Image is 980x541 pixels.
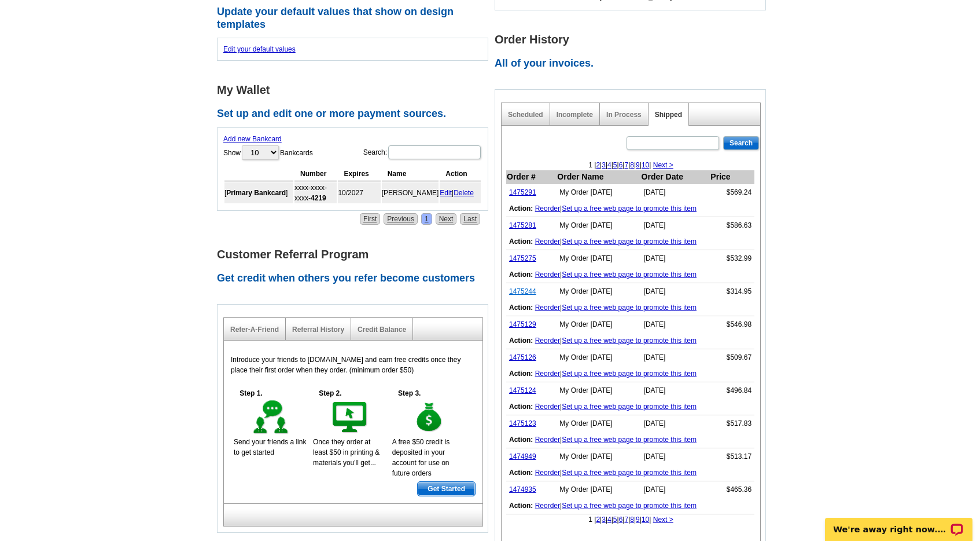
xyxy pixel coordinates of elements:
[506,233,754,250] td: |
[710,448,754,465] td: $513.17
[562,304,697,312] a: Set up a free web page to promote this item
[509,254,536,262] a: 1475275
[230,326,279,334] a: Refer-A-Friend
[607,161,611,169] a: 4
[535,237,560,246] a: Reorder
[392,388,427,399] h5: Step 3.
[562,337,697,345] a: Set up a free web page to promote this item
[231,354,476,375] p: Introduce your friends to [DOMAIN_NAME] and earn free credits once they place their first order w...
[217,248,495,261] h1: Customer Referral Program
[636,516,640,524] a: 9
[495,57,772,70] h2: All of your invoices.
[509,502,533,510] b: Action:
[358,326,406,334] a: Credit Balance
[562,270,697,279] a: Set up a free web page to promote this item
[602,161,606,169] a: 3
[642,516,649,524] a: 10
[557,111,593,119] a: Incomplete
[630,516,634,524] a: 8
[607,516,611,524] a: 4
[292,326,344,334] a: Referral History
[624,161,628,169] a: 7
[641,316,710,333] td: [DATE]
[417,481,476,496] a: Get Started
[710,217,754,234] td: $586.63
[410,399,450,437] img: step-3.gif
[535,304,560,312] a: Reorder
[655,111,682,119] a: Shipped
[641,415,710,432] td: [DATE]
[710,415,754,432] td: $517.83
[440,182,481,203] td: |
[223,45,296,53] a: Edit your default values
[641,170,710,184] th: Order Date
[562,370,697,378] a: Set up a free web page to promote this item
[630,161,634,169] a: 8
[602,516,606,524] a: 3
[710,316,754,333] td: $546.98
[294,182,337,203] td: xxxx-xxxx-xxxx-
[596,161,600,169] a: 2
[557,316,640,333] td: My Order [DATE]
[506,170,557,184] th: Order #
[506,332,754,349] td: |
[223,144,313,161] label: Show Bankcards
[502,160,760,170] div: 1 | | | | | | | | | |
[535,270,560,279] a: Reorder
[557,217,640,234] td: My Order [DATE]
[363,144,482,160] label: Search:
[557,448,640,465] td: My Order [DATE]
[710,170,754,184] th: Price
[641,448,710,465] td: [DATE]
[619,161,623,169] a: 6
[562,237,697,246] a: Set up a free web page to promote this item
[251,399,291,437] img: step-1.gif
[360,213,380,225] a: First
[562,469,697,477] a: Set up a free web page to promote this item
[506,432,754,448] td: |
[509,452,536,460] a: 1474949
[338,182,380,203] td: 10/2027
[509,386,536,394] a: 1475124
[313,438,380,467] span: Once they order at least $50 in printing & materials you'll get...
[624,516,628,524] a: 7
[506,498,754,514] td: |
[535,337,560,345] a: Reorder
[562,502,697,510] a: Set up a free web page to promote this item
[509,419,536,427] a: 1475123
[535,204,560,213] a: Reorder
[613,516,617,524] a: 5
[535,370,560,378] a: Reorder
[562,436,697,444] a: Set up a free web page to promote this item
[619,516,623,524] a: 6
[506,299,754,316] td: |
[710,481,754,498] td: $465.36
[636,161,640,169] a: 9
[384,213,418,225] a: Previous
[506,465,754,481] td: |
[557,481,640,498] td: My Order [DATE]
[557,415,640,432] td: My Order [DATE]
[509,204,533,213] b: Action:
[418,482,475,496] span: Get Started
[562,204,697,213] a: Set up a free web page to promote this item
[436,213,457,225] a: Next
[495,34,772,46] h1: Order History
[613,161,617,169] a: 5
[641,217,710,234] td: [DATE]
[557,349,640,366] td: My Order [DATE]
[710,382,754,399] td: $496.84
[294,167,337,181] th: Number
[710,283,754,300] td: $314.95
[557,382,640,399] td: My Order [DATE]
[723,136,759,150] input: Search
[509,485,536,494] a: 1474935
[641,349,710,366] td: [DATE]
[509,403,533,411] b: Action:
[311,194,326,202] strong: 4219
[509,304,533,312] b: Action:
[382,167,439,181] th: Name
[642,161,649,169] a: 10
[509,287,536,295] a: 1475244
[388,145,481,159] input: Search:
